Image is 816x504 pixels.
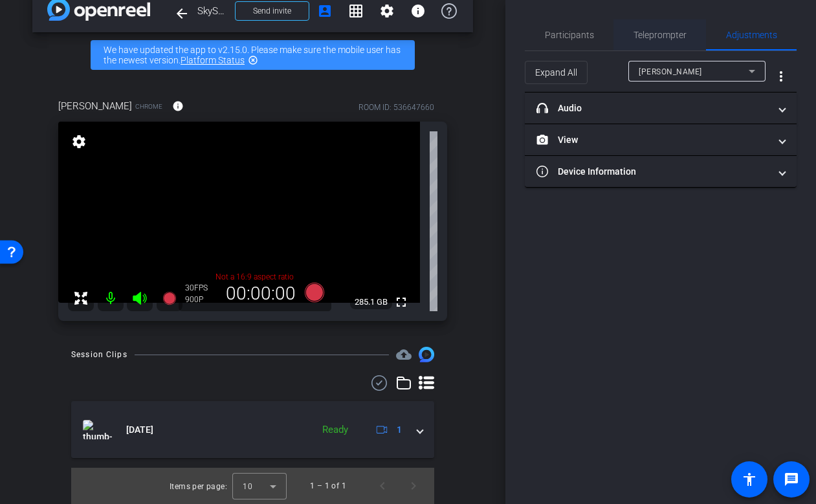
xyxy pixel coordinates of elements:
[70,134,88,149] mat-icon: settings
[525,156,797,187] mat-expansion-panel-header: Device Information
[185,271,325,283] p: Not a 16:9 aspect ratio
[253,6,291,16] span: Send invite
[348,3,364,19] mat-icon: grid_on
[83,420,112,439] img: thumb-nail
[181,55,245,65] a: Platform Status
[350,294,392,310] span: 285.1 GB
[396,347,412,362] span: Destinations for your clips
[174,6,190,21] mat-icon: arrow_back
[310,479,346,492] div: 1 – 1 of 1
[396,347,412,362] mat-icon: cloud_upload
[766,61,797,92] button: More Options for Adjustments Panel
[126,423,153,437] span: [DATE]
[545,30,594,39] span: Participants
[397,423,402,437] span: 1
[172,100,184,112] mat-icon: info
[525,61,588,84] button: Expand All
[398,470,429,501] button: Next page
[419,347,434,362] img: Session clips
[410,3,426,19] mat-icon: info
[536,165,769,179] mat-panel-title: Device Information
[185,294,217,305] div: 900P
[393,294,409,310] mat-icon: fullscreen
[742,472,757,487] mat-icon: accessibility
[194,283,208,292] span: FPS
[135,102,162,111] span: Chrome
[726,30,777,39] span: Adjustments
[536,102,769,115] mat-panel-title: Audio
[784,472,799,487] mat-icon: message
[170,480,227,493] div: Items per page:
[379,3,395,19] mat-icon: settings
[525,93,797,124] mat-expansion-panel-header: Audio
[91,40,415,70] div: We have updated the app to v2.15.0. Please make sure the mobile user has the newest version.
[58,99,132,113] span: [PERSON_NAME]
[71,348,127,361] div: Session Clips
[634,30,687,39] span: Teleprompter
[367,470,398,501] button: Previous page
[217,283,304,305] div: 00:00:00
[358,102,434,113] div: ROOM ID: 536647660
[235,1,309,21] button: Send invite
[317,3,333,19] mat-icon: account_box
[535,60,577,85] span: Expand All
[536,133,769,147] mat-panel-title: View
[185,283,217,293] div: 30
[316,422,355,437] div: Ready
[639,67,702,76] span: [PERSON_NAME]
[248,55,258,65] mat-icon: highlight_off
[525,124,797,155] mat-expansion-panel-header: View
[773,69,789,84] mat-icon: more_vert
[71,401,434,458] mat-expansion-panel-header: thumb-nail[DATE]Ready1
